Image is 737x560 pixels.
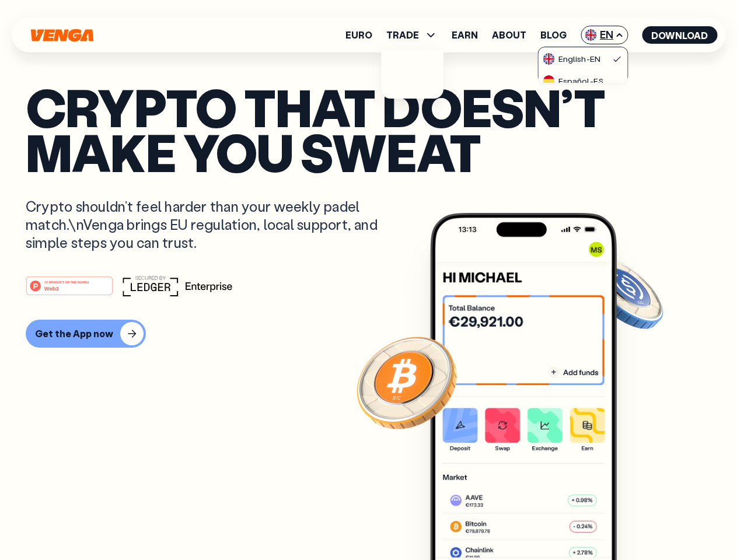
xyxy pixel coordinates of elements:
[26,85,711,174] p: Crypto that doesn’t make you sweat
[543,75,555,87] img: flag-es
[386,28,438,42] span: TRADE
[585,29,596,41] img: flag-uk
[543,75,603,87] div: Español - ES
[26,320,711,348] a: Get the App now
[539,69,627,92] a: flag-esEspañol-ES
[26,197,394,252] p: Crypto shouldn’t feel harder than your weekly padel match.\nVenga brings EU regulation, local sup...
[582,251,666,335] img: USDC coin
[543,53,600,65] div: English - EN
[543,53,555,65] img: flag-uk
[492,30,526,40] a: About
[539,47,627,69] a: flag-ukEnglish-EN
[386,30,419,40] span: TRADE
[44,280,89,283] tspan: #1 PRODUCT OF THE MONTH
[44,285,59,291] tspan: Web3
[345,30,372,40] a: Euro
[35,328,113,339] div: Get the App now
[642,26,717,44] button: Download
[26,320,146,348] button: Get the App now
[452,30,478,40] a: Earn
[26,283,113,298] a: #1 PRODUCT OF THE MONTHWeb3
[354,330,459,435] img: Bitcoin
[581,26,628,44] span: EN
[540,30,567,40] a: Blog
[29,29,95,42] svg: Home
